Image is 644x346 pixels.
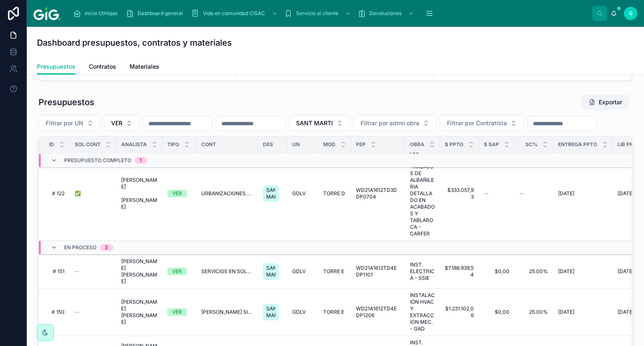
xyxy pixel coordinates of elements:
span: VER [111,119,122,127]
button: Select Button [353,115,436,131]
div: 3 [105,244,108,251]
span: Presupuestos [37,62,75,71]
span: MOD [323,141,335,148]
span: ENTREGA PPTO [558,141,597,148]
a: SANT MARTI [263,183,282,204]
a: TORRE E [323,268,346,275]
a: $1.231.102,06 [445,305,474,319]
span: LIB PPTO [618,141,640,148]
div: VER [172,268,182,275]
a: VER [167,190,191,197]
img: App logo [34,7,60,20]
h1: Presupuestos [39,96,94,108]
span: -- [75,268,80,275]
a: -- [75,268,111,275]
a: [DATE] [558,268,608,275]
span: # 122 [49,190,65,197]
a: INSTALACIÓN HVAC Y EXTRACCIÓN MEC. - GAD [410,292,435,332]
a: Contratos [89,59,116,76]
span: PEP [356,141,366,148]
a: Presupuestos [37,59,75,75]
span: Filtrar por UN [46,119,83,127]
a: TORRE D [323,190,346,197]
a: 25.00% [519,309,548,315]
div: 1 [140,157,142,164]
span: GDLV [292,309,306,315]
h1: Dashboard presupuestos, contratos y materiales [37,37,232,49]
a: VER [167,268,191,275]
span: ID [49,141,54,148]
span: [DATE] [558,268,574,275]
a: WD21A1612TD4EDP1101 [356,265,400,278]
a: TORRE E [323,309,346,315]
a: # 151 [49,268,65,275]
a: [PERSON_NAME] [PERSON_NAME] [121,258,157,285]
a: [DATE] [558,309,608,315]
span: Filtrar por admn obra [361,119,419,127]
span: SANT MARTI [266,305,275,319]
button: Exportar [582,95,629,110]
span: OBRA [410,141,424,148]
span: SANT MARTI [266,265,275,278]
span: Contratos [89,62,116,71]
span: Filtrar por Contratista [447,119,507,127]
span: [DATE] [618,268,634,275]
a: SANT MARTI [263,261,282,281]
a: GDLV [292,190,313,197]
button: Select Button [440,115,524,131]
div: VER [172,190,182,197]
a: [PERSON_NAME] [PERSON_NAME] [121,177,157,210]
span: UN [292,141,300,148]
span: TIPO [167,141,179,148]
a: Inicio OtHojas [70,6,123,21]
a: -- [484,190,509,197]
span: [DATE] [558,309,574,315]
button: Select Button [289,115,350,131]
a: $7.188.939,54 [445,265,474,278]
span: $ SAP [484,141,499,148]
a: WD21A1612TD4EDP1206 [356,305,400,319]
a: [PERSON_NAME] SIMONEEN [PERSON_NAME] 2300002093 [201,309,253,315]
div: scrollable content [67,4,592,23]
span: [DATE] [618,190,634,197]
span: TORRE E [323,268,344,275]
a: SANT MARTI [263,302,282,322]
button: Select Button [39,115,101,131]
span: $0,00 [484,309,509,315]
a: # 150 [49,309,65,315]
div: VER [172,308,182,316]
span: SANT MARTI [266,187,275,200]
a: $0,00 [484,268,509,275]
span: Materiales [130,62,159,71]
span: $333.057,93 [445,187,474,200]
span: Vida en comunidad CISAC [203,10,265,17]
span: Dashboard general [138,10,183,17]
span: ODC 241621 - TRABAJOS DE ALBAÑILERIA DETALLADO EN ACABADOS Y TABLAROCA - CARFER [410,150,435,237]
span: En proceso [64,244,96,251]
a: Devoluciones [355,6,418,21]
span: Des [263,141,273,148]
span: INST. ELÉCTRICA - SSIE [410,261,435,281]
a: Vida en comunidad CISAC [189,6,282,21]
button: Select Button [104,115,140,131]
span: SANT MARTI [296,119,333,127]
span: Presupuesto Completo [64,157,131,164]
a: 25.00% [519,268,548,275]
a: URBANIZACIONES CARFER S.A. DE C.V. 2400002960 [201,190,253,197]
span: Analista [121,141,147,148]
span: GDLV [292,268,306,275]
a: WD21A1612TD3DDP0704 [356,187,400,200]
a: GDLV [292,268,313,275]
span: ✅ [75,190,81,197]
